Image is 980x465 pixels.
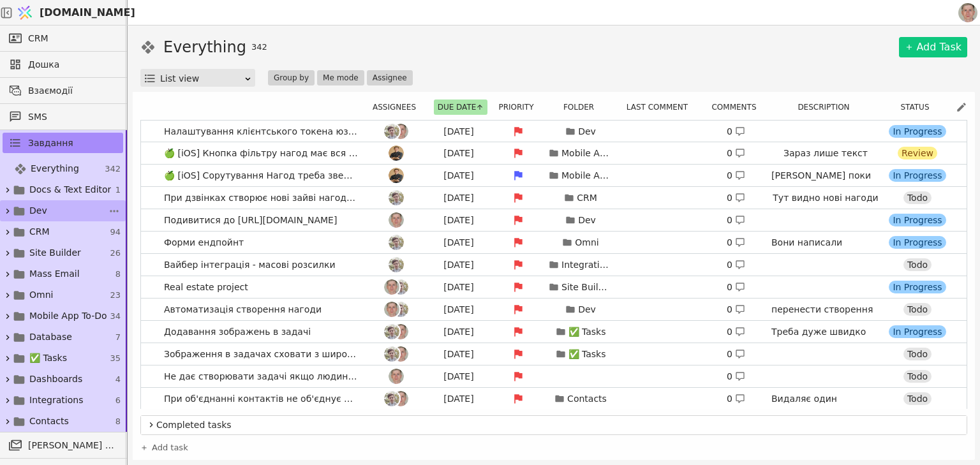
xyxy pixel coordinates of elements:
span: Contacts [29,415,69,428]
button: Description [794,100,861,115]
span: Автоматизація створення нагоди [159,300,327,319]
div: 0 [727,258,745,272]
a: Подивитися до [URL][DOMAIN_NAME]Ро[DATE]Dev0 In Progress [141,209,967,231]
span: 26 [110,247,121,260]
p: Site Builder [561,281,612,294]
div: [DATE] [430,370,487,383]
div: In Progress [889,325,946,338]
div: In Progress [889,236,946,249]
img: Logo [15,1,34,25]
img: Ро [393,391,408,406]
img: Ad [389,190,404,205]
p: Mobile App To-Do [561,147,612,160]
button: Group by [268,70,315,85]
button: Status [896,100,940,115]
span: 34 [110,310,121,323]
div: Todo [903,370,932,383]
a: CRM [3,28,123,48]
h1: Everything [163,36,246,59]
span: Mass Email [29,267,80,281]
img: Ad [384,346,399,362]
div: Todo [903,348,932,360]
div: 0 [727,236,745,249]
a: Автоматизація створення нагодиРоAd[DATE]Dev0 перенести створення при дзвінкуTodo [141,299,967,320]
div: Comments [708,100,768,115]
div: Assignees [369,100,427,115]
span: Вайбер інтеграція - масові розсилки [159,256,340,274]
button: Assignee [367,70,413,85]
a: Add Task [899,37,967,57]
span: [DOMAIN_NAME] [40,5,135,20]
button: Folder [560,100,605,115]
img: Ро [389,369,404,384]
button: Comments [708,100,768,115]
a: [DOMAIN_NAME] [13,1,128,25]
img: Ad [389,235,404,250]
span: 23 [110,289,121,302]
button: Me mode [317,70,364,85]
span: 8 [115,268,121,281]
span: 342 [251,41,267,54]
div: 0 [727,392,745,406]
span: [PERSON_NAME] розсилки [28,439,117,452]
img: Ad [384,391,399,406]
button: Last comment [623,100,699,115]
p: Зараз лише текст [783,147,868,160]
div: [DATE] [430,236,487,249]
span: Зображення в задачах сховати з широкого доступу [159,345,363,364]
a: 🍏 [iOS] Кнопка фільтру нагод має вся спрацьовуватиOl[DATE]Mobile App To-Do0 Зараз лише текстReview [141,142,967,164]
div: In Progress [889,214,946,226]
span: CRM [29,225,50,239]
p: ✅ Tasks [568,348,606,361]
p: Вони написали [771,236,880,249]
span: 7 [115,331,121,344]
a: 🍏 [iOS] Сорутування Нагод треба зверху ті в яких були новіші взаємодіїOl[DATE]Mobile App To-Do0 [... [141,165,967,186]
a: Не дає створювати задачі якщо людина не адмінРо[DATE]0 Todo [141,365,967,387]
p: Integrations [561,258,612,272]
div: [DATE] [430,125,487,138]
div: 0 [727,370,745,383]
p: перенести створення при дзвінку [771,303,880,330]
span: 35 [110,352,121,365]
a: Взаємодії [3,80,123,101]
span: Дошка [28,58,117,71]
img: Ро [393,324,408,339]
div: [DATE] [430,258,487,272]
span: Налаштування клієнтського токена юзером [159,122,363,141]
span: При дзвінках створює нові зайві нагоди. При активній не мало б. [159,189,363,207]
div: Status [887,100,951,115]
img: Ad [389,257,404,272]
div: Todo [903,191,932,204]
p: Видаляє один контакт, лишайє пусте місце і креш. [771,392,880,432]
span: 1 [115,184,121,196]
a: Додавання зображень в задачіAdРо[DATE]✅ Tasks0 Треба дуже швидко для Металіки. Може бейс64 там, п... [141,321,967,343]
div: Priority [494,100,546,115]
div: 0 [727,281,745,294]
p: Тут видно нові нагоди [773,191,878,205]
a: Форми ендпойнтAd[DATE]Omni0 Вони написалиIn Progress [141,232,967,253]
img: 1560949290925-CROPPED-IMG_0201-2-.jpg [958,3,977,22]
span: SMS [28,110,117,124]
img: Ро [384,302,399,317]
img: Ро [389,212,404,228]
img: Ро [393,346,408,362]
span: Взаємодії [28,84,117,98]
span: 94 [110,226,121,239]
a: Налаштування клієнтського токена юзеромAdРо[DATE]Dev0 In Progress [141,121,967,142]
span: Dev [29,204,47,218]
div: Todo [903,258,932,271]
span: Omni [29,288,53,302]
p: Dev [578,125,596,138]
div: 0 [727,325,745,339]
span: Site Builder [29,246,81,260]
span: Подивитися до [URL][DOMAIN_NAME] [159,211,342,230]
div: Todo [903,303,932,316]
span: Database [29,330,72,344]
div: Due date [432,100,489,115]
p: Mobile App To-Do [561,169,612,182]
button: Due date [434,100,488,115]
div: Todo [903,392,932,405]
span: 6 [115,394,121,407]
p: Треба дуже швидко для Металіки. Може бейс64 там, попередньо на льоту зменшивши розмір та затиснувши? [771,325,880,406]
span: Everything [31,162,79,175]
